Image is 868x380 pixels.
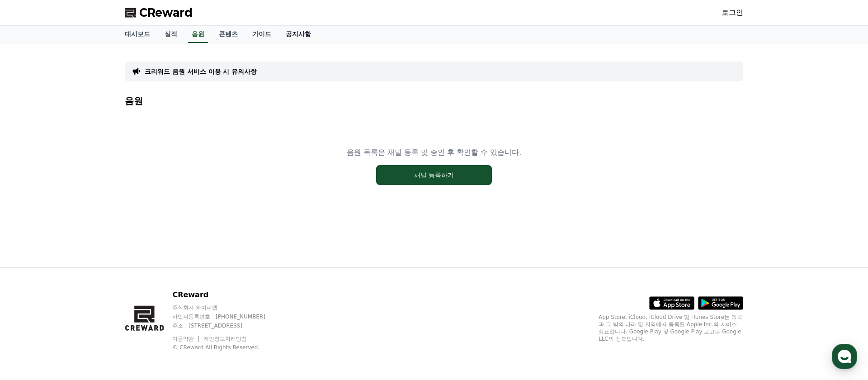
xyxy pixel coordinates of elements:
[172,336,201,342] a: 이용약관
[376,165,492,185] button: 채널 등록하기
[722,7,743,18] a: 로그인
[172,344,283,351] p: © CReward All Rights Reserved.
[157,26,184,43] a: 실적
[125,5,193,20] a: CReward
[278,26,318,43] a: 공지사항
[347,147,522,158] p: 음원 목록은 채널 등록 및 승인 후 확인할 수 있습니다.
[60,287,117,309] a: 대화
[28,300,34,308] span: 홈
[117,287,174,309] a: 설정
[172,313,283,320] p: 사업자등록번호 : [PHONE_NUMBER]
[3,287,60,309] a: 홈
[172,290,283,300] p: CReward
[599,313,743,342] p: App Store, iCloud, iCloud Drive 및 iTunes Store는 미국과 그 밖의 나라 및 지역에서 등록된 Apple Inc.의 서비스 상표입니다. Goo...
[145,67,257,76] a: 크리워드 음원 서비스 이용 시 유의사항
[83,301,94,308] span: 대화
[212,26,245,43] a: 콘텐츠
[118,26,157,43] a: 대시보드
[203,336,247,342] a: 개인정보처리방침
[172,322,283,329] p: 주소 : [STREET_ADDRESS]
[125,96,743,106] h4: 음원
[188,26,208,43] a: 음원
[172,304,283,311] p: 주식회사 와이피랩
[245,26,278,43] a: 가이드
[139,5,193,20] span: CReward
[140,300,151,308] span: 설정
